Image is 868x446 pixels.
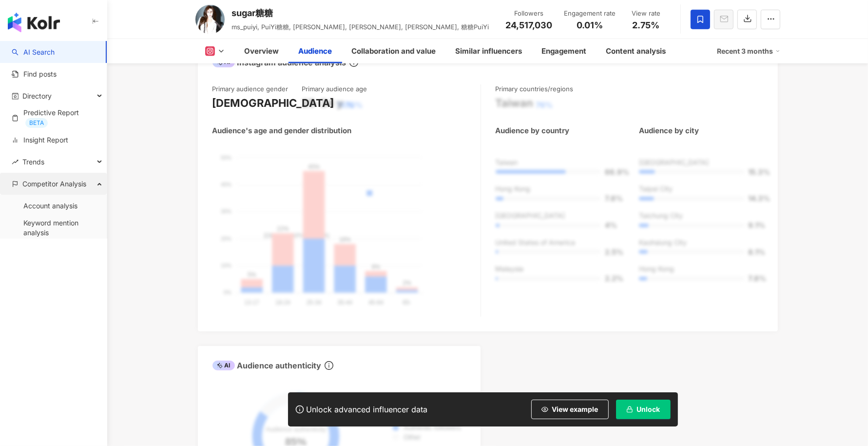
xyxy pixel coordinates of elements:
img: KOL Avatar [195,5,225,34]
div: Overview [245,45,279,57]
span: rise [12,159,19,165]
span: Directory [22,85,52,107]
div: Similar influencers [456,45,522,57]
div: Primary audience gender [212,84,289,93]
span: 0.01% [577,20,603,30]
div: Audience by city [639,125,699,136]
div: Unlock advanced influencer data [307,405,428,414]
span: info-circle [323,360,335,371]
div: Audience by country [496,125,570,136]
div: Content analysis [606,45,666,57]
div: AI [212,361,235,370]
span: Competitor Analysis [22,173,86,195]
button: View example [531,400,609,419]
span: Trends [22,151,44,173]
div: Primary audience age [302,84,367,93]
div: [DEMOGRAPHIC_DATA] [212,96,334,111]
div: Audience authenticity [212,360,322,371]
a: Keyword mention analysis [23,218,99,237]
span: 2.75% [633,20,660,30]
div: Audience's age and gender distribution [212,125,352,136]
div: Collaboration and value [352,45,436,57]
span: ms_puiyi, PuiYi糖糖, [PERSON_NAME], [PERSON_NAME], [PERSON_NAME], 糖糖PuiYi [232,23,489,31]
a: Account analysis [23,201,77,211]
div: Engagement [542,45,587,57]
div: Recent 3 months [717,43,780,59]
div: Followers [506,9,553,19]
a: Predictive ReportBETA [12,108,99,128]
a: Find posts [12,69,57,79]
span: 24,517,030 [506,20,553,30]
span: Unlock [637,405,660,413]
img: logo [8,13,60,32]
button: Unlock [616,400,671,419]
div: Engagement rate [564,9,616,19]
div: View rate [628,9,665,19]
a: searchAI Search [12,47,55,57]
div: sugar糖糖 [232,7,489,19]
div: Audience [299,45,332,57]
a: Insight Report [12,135,68,145]
div: Primary countries/regions [496,84,574,93]
span: View example [552,405,598,413]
